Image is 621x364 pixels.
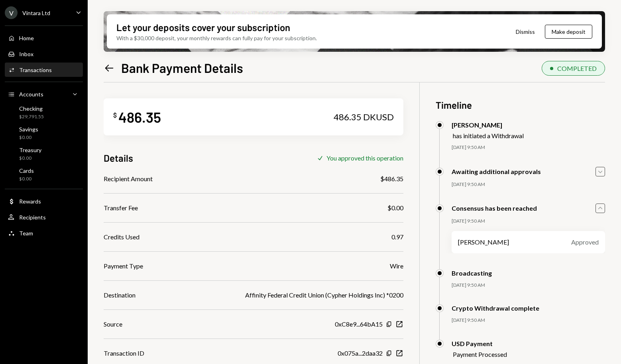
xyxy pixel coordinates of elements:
div: USD Payment [452,340,507,347]
div: Broadcasting [452,269,492,277]
div: Let your deposits cover your subscription [116,21,290,34]
div: has initiated a Withdrawal [453,132,524,139]
div: 0x075a...2daa32 [338,348,383,358]
div: 486.35 [118,108,161,126]
div: [DATE] 9:50 AM [452,218,605,225]
div: Recipients [19,214,46,221]
div: $0.00 [387,203,403,213]
div: [DATE] 9:50 AM [452,181,605,188]
div: [DATE] 9:50 AM [452,144,605,151]
div: Vintara Ltd [22,10,50,16]
div: 0xC8e9...64bA15 [335,319,383,329]
div: Source [104,319,122,329]
div: Recipient Amount [104,174,153,184]
div: Transfer Fee [104,203,138,213]
div: [DATE] 9:50 AM [452,282,605,289]
div: Rewards [19,198,41,205]
div: Destination [104,290,136,300]
a: Team [5,226,83,240]
div: Home [19,35,34,41]
div: Payment Processed [453,350,507,358]
div: $0.00 [19,176,34,182]
div: $0.00 [19,155,41,162]
a: Accounts [5,87,83,101]
a: Inbox [5,47,83,61]
div: [PERSON_NAME] [458,237,509,247]
div: $0.00 [19,134,38,141]
div: $29,791.55 [19,114,44,120]
div: $ [113,111,117,119]
div: Cards [19,167,34,174]
button: Make deposit [545,25,592,39]
div: V [5,6,18,19]
a: Cards$0.00 [5,165,83,184]
h1: Bank Payment Details [121,60,243,76]
div: Affinity Federal Credit Union (Cypher Holdings Inc) *0200 [245,290,403,300]
div: Checking [19,105,44,112]
div: Treasury [19,147,41,153]
a: Checking$29,791.55 [5,103,83,122]
h3: Details [104,151,133,164]
div: COMPLETED [557,65,597,72]
div: Transaction ID [104,348,144,358]
div: Savings [19,126,38,133]
a: Recipients [5,210,83,224]
div: Accounts [19,91,43,98]
div: 486.35 DKUSD [334,112,394,123]
div: 0.97 [391,232,403,242]
h3: Timeline [436,98,605,112]
div: Awaiting additional approvals [452,168,541,175]
div: Approved [571,237,599,247]
div: Inbox [19,51,33,57]
div: $486.35 [380,174,403,184]
div: Wire [390,261,403,271]
div: Payment Type [104,261,143,271]
div: [DATE] 9:50 AM [452,317,605,324]
button: Dismiss [506,22,545,41]
div: You approved this operation [326,154,403,162]
a: Treasury$0.00 [5,144,83,163]
a: Savings$0.00 [5,123,83,143]
div: [PERSON_NAME] [452,121,524,129]
div: Transactions [19,67,52,73]
div: With a $30,000 deposit, your monthly rewards can fully pay for your subscription. [116,34,317,42]
div: Team [19,230,33,237]
a: Rewards [5,194,83,208]
a: Home [5,31,83,45]
div: Crypto Withdrawal complete [452,304,539,312]
div: Credits Used [104,232,140,242]
a: Transactions [5,63,83,77]
div: Consensus has been reached [452,204,537,212]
